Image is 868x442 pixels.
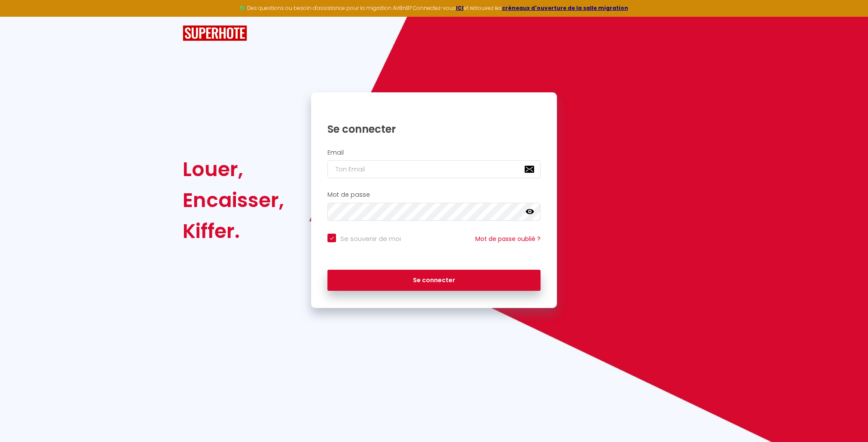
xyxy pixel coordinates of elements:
[183,185,284,216] div: Encaisser,
[327,270,541,291] button: Se connecter
[183,154,284,185] div: Louer,
[502,4,628,12] a: créneaux d'ouverture de la salle migration
[475,235,541,243] a: Mot de passe oublié ?
[327,122,541,136] h1: Se connecter
[327,160,541,178] input: Ton Email
[456,4,464,12] a: ICI
[327,149,541,156] h2: Email
[327,191,541,198] h2: Mot de passe
[183,216,284,247] div: Kiffer.
[183,25,247,41] img: SuperHote logo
